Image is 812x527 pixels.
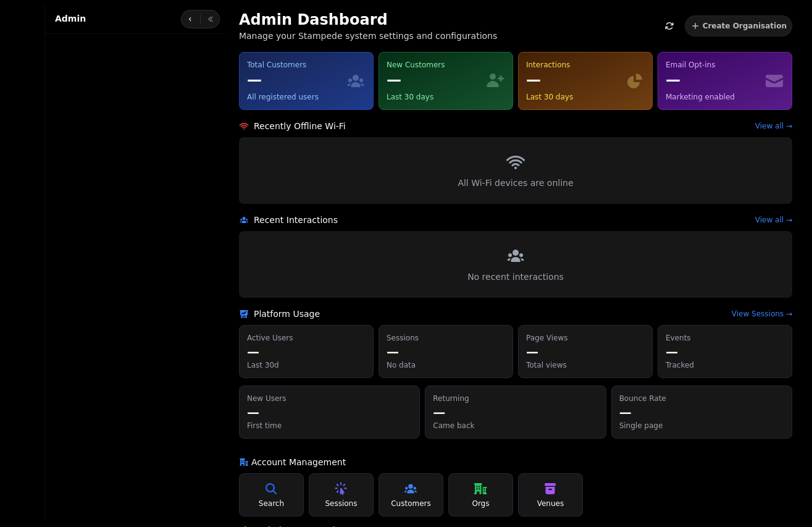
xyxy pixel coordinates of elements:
[247,92,346,102] div: All registered users
[247,343,366,360] p: —
[387,360,505,370] p: No data
[685,15,792,36] button: Create Organisation
[456,499,505,508] div: Orgs
[755,215,792,225] a: View all →
[247,333,366,343] p: Active Users
[239,456,792,468] h2: Account Management
[526,60,625,70] div: Interactions
[254,120,346,132] h2: Recently Offline Wi-Fi
[703,22,787,30] span: Create Organisation
[387,333,505,343] p: Sessions
[755,121,792,131] a: View all →
[448,473,513,516] a: Orgs
[526,499,575,508] div: Venues
[387,92,485,102] div: Last 30 days
[526,92,625,102] div: Last 30 days
[309,473,374,516] a: Sessions
[247,70,346,90] div: —
[433,421,598,431] p: Came back
[254,308,320,320] h2: Platform Usage
[247,421,412,431] p: First time
[666,343,784,360] p: —
[247,499,296,508] div: Search
[379,473,443,516] a: Customers
[247,60,346,70] div: Total Customers
[317,499,366,508] div: Sessions
[387,60,485,70] div: New Customers
[254,214,338,226] h2: Recent Interactions
[666,360,784,370] p: Tracked
[619,421,784,431] p: Single page
[387,343,505,360] p: —
[254,271,777,283] p: No recent interactions
[666,92,764,102] div: Marketing enabled
[666,60,764,70] div: Email Opt-ins
[619,394,784,403] p: Bounce Rate
[433,403,598,421] p: —
[247,403,412,421] p: —
[247,394,412,403] p: New Users
[666,333,784,343] p: Events
[387,499,435,508] div: Customers
[526,70,625,90] div: —
[619,403,784,421] p: —
[387,70,485,90] div: —
[732,309,792,319] a: View Sessions →
[55,12,86,25] h2: Admin
[247,360,366,370] p: Last 30d
[526,360,645,370] p: Total views
[526,343,645,360] p: —
[254,177,777,189] p: All Wi-Fi devices are online
[239,10,476,30] h2: Admin Dashboard
[239,473,304,516] a: Search
[666,70,764,90] div: —
[239,30,497,42] p: Manage your Stampede system settings and configurations
[518,473,583,516] a: Venues
[526,333,645,343] p: Page Views
[433,394,598,403] p: Returning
